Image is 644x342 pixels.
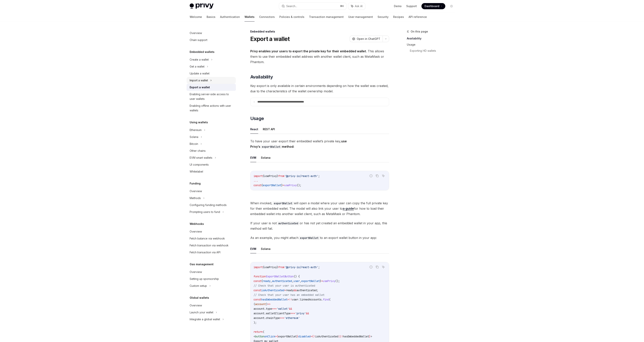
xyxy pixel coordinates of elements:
[254,265,263,269] span: import
[270,279,272,283] span: ,
[254,316,264,320] span: account
[261,153,270,162] button: Solana
[250,83,389,94] span: Key export is only available in certain environments depending on how the wallet was created, due...
[266,275,294,278] span: ExportWalletButton
[278,265,284,269] span: from
[323,279,335,283] span: usePrivy
[312,335,314,338] span: {
[378,12,389,22] a: Security
[278,335,297,338] span: exportWallet
[314,335,315,338] span: !
[190,85,210,90] div: Export a wallet
[187,91,236,102] a: Enabling server-side access to user wallets
[298,236,320,240] code: exportWallet
[341,335,343,338] span: !
[266,302,267,306] span: )
[190,92,234,101] div: Enabling server-side access to user wallets
[255,302,266,306] span: account
[315,335,338,338] span: isAuthenticated
[190,243,229,248] div: Fetch transaction via webhook
[190,270,202,274] div: Overview
[343,335,369,338] span: hasEmbeddedWallet
[300,279,301,283] span: ,
[190,135,198,139] div: Solana
[321,298,323,301] span: .
[187,242,236,249] a: Fetch transaction via webhook
[187,275,236,282] a: Setting up sponsorship
[323,298,329,301] span: find
[254,312,264,315] span: account
[254,275,266,278] span: function
[250,244,256,253] button: EVM
[254,293,324,297] span: // Check that your user has an embedded wallet
[190,148,206,153] div: Other chains
[264,312,266,315] span: .
[338,335,341,338] span: ||
[266,312,291,315] span: walletClientType
[264,265,277,269] span: usePrivy
[190,284,207,288] div: Custom setup
[255,335,264,338] span: button
[190,128,202,132] div: Ethereum
[278,174,284,178] span: from
[297,184,301,187] span: ();
[245,12,255,22] a: Wallets
[187,269,236,275] a: Overview
[187,168,236,175] a: Whitelabel
[187,302,236,309] a: Overview
[298,298,300,301] span: .
[317,289,318,292] span: ;
[279,3,346,10] button: Search...⌘K
[335,279,340,283] span: ();
[266,307,272,310] span: type
[263,125,275,134] button: REST API
[294,275,300,278] span: () {
[277,265,278,269] span: }
[250,35,290,42] h1: Export a wallet
[190,78,208,83] div: Import a wallet
[187,102,236,114] a: Enabling offline actions with user wallets
[250,49,366,53] strong: Privy enables your users to export the private key for their embedded wallet
[375,264,380,269] button: Copy the contents from the code block
[348,12,373,22] a: User management
[254,307,264,310] span: account
[311,335,312,338] span: =
[297,289,317,292] span: authenticated
[306,312,309,315] span: &&
[187,30,236,37] a: Overview
[190,295,209,300] h5: Global wallets
[254,174,263,178] span: import
[320,279,321,283] span: }
[254,179,258,182] span: ...
[250,138,389,149] span: To have your user export their embedded wallet’s private key,
[272,279,292,283] span: authenticated
[407,35,458,42] a: Availability
[190,31,202,35] div: Overview
[263,279,270,283] span: ready
[298,335,311,338] span: disabled
[407,42,458,48] a: Usage
[292,279,294,283] span: ,
[254,298,261,301] span: const
[297,335,298,338] span: }
[259,12,275,22] a: Connectors
[190,277,219,281] div: Setting up sponsorship
[321,279,323,283] span: =
[284,265,318,269] span: '@privy-io/react-auth'
[250,30,389,33] div: Embedded wallets
[280,316,284,320] span: ===
[343,207,354,211] a: a guide
[381,264,386,269] button: Ask AI
[190,38,207,42] div: Chain support
[250,115,264,122] span: Usage
[261,289,284,292] span: isAuthenticated
[254,184,261,187] span: const
[309,12,344,22] a: Transaction management
[190,189,202,194] div: Overview
[261,279,263,283] span: {
[284,174,318,178] span: '@privy-io/react-auth'
[295,312,306,315] span: 'privy'
[425,4,439,8] span: Dashboard
[266,316,280,320] span: chainType
[279,12,304,22] a: Policies & controls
